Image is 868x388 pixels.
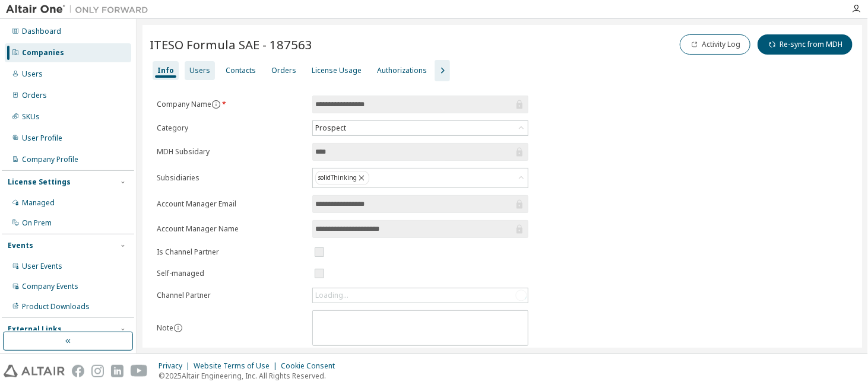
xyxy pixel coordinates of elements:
[8,177,71,187] div: License Settings
[22,198,55,208] div: Managed
[157,323,173,333] label: Note
[313,288,528,303] div: Loading...
[131,365,148,377] img: youtube.svg
[194,361,281,371] div: Website Terms of Use
[313,122,348,135] div: Prospect
[189,66,210,75] div: Users
[312,66,362,75] div: License Usage
[22,48,64,58] div: Companies
[157,224,305,234] label: Account Manager Name
[157,269,305,278] label: Self-managed
[8,325,62,334] div: External Links
[22,133,62,143] div: User Profile
[22,218,52,228] div: On Prem
[157,291,305,300] label: Channel Partner
[315,291,349,300] div: Loading...
[315,171,369,185] div: solidThinking
[173,323,183,333] button: information
[157,199,305,209] label: Account Manager Email
[22,69,43,79] div: Users
[91,365,104,377] img: instagram.svg
[313,168,528,187] div: solidThinking
[22,91,47,100] div: Orders
[22,112,40,122] div: SKUs
[377,66,427,75] div: Authorizations
[157,100,305,109] label: Company Name
[157,147,305,157] label: MDH Subsidary
[22,262,62,271] div: User Events
[22,155,78,164] div: Company Profile
[157,173,305,183] label: Subsidiaries
[271,66,296,75] div: Orders
[150,36,312,53] span: ITESO Formula SAE - 187563
[680,34,750,55] button: Activity Log
[313,121,528,135] div: Prospect
[159,361,194,371] div: Privacy
[157,247,305,257] label: Is Channel Partner
[22,282,78,291] div: Company Events
[211,100,221,109] button: information
[226,66,256,75] div: Contacts
[758,34,853,55] button: Re-sync from MDH
[157,123,305,133] label: Category
[111,365,123,377] img: linkedin.svg
[72,365,84,377] img: facebook.svg
[157,66,174,75] div: Info
[22,302,90,311] div: Product Downloads
[8,241,33,250] div: Events
[4,365,65,377] img: altair_logo.svg
[159,371,342,381] p: © 2025 Altair Engineering, Inc. All Rights Reserved.
[281,361,342,371] div: Cookie Consent
[6,4,154,15] img: Altair One
[22,27,61,36] div: Dashboard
